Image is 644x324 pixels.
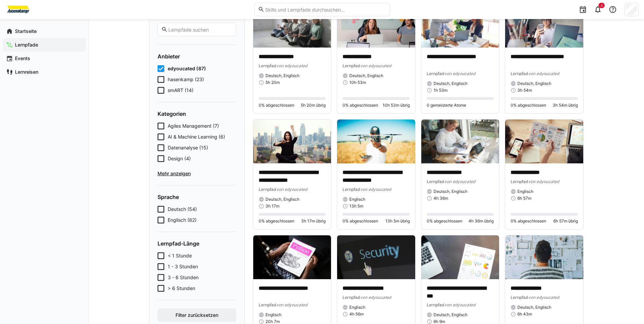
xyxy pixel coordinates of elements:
span: Deutsch, Englisch [434,312,467,318]
span: 3 - 6 Stunden [168,274,199,281]
span: von edyoucated [444,71,475,76]
span: Deutsch, Englisch [517,81,551,86]
span: 4h 36m übrig [468,218,494,224]
span: 1 - 3 Stunden [168,263,198,270]
span: Agiles Management (7) [168,123,219,129]
button: Filter zurücksetzen [158,308,236,322]
span: Lernpfad [427,71,444,76]
img: image [505,235,583,279]
span: Deutsch, Englisch [265,73,299,78]
span: Deutsch, Englisch [517,305,551,310]
input: Skills und Lernpfade durchsuchen… [264,6,386,13]
span: von edyoucated [444,302,475,307]
img: image [421,235,499,279]
span: von edyoucated [528,295,559,300]
span: 0% abgeschlossen [343,103,378,108]
span: 0% abgeschlossen [259,103,294,108]
span: 6h 43m [517,311,532,317]
h4: Lernpfad-Länge [158,240,236,247]
span: 5h 20m übrig [301,103,326,108]
img: image [505,4,583,48]
span: 1h 53m [434,88,447,93]
span: von edyoucated [444,179,475,184]
span: 10h 53m übrig [383,103,410,108]
span: von edyoucated [528,71,559,76]
img: image [505,120,583,163]
span: Design (4) [168,155,191,162]
span: Lernpfad [259,63,276,68]
span: Lernpfad [259,187,276,192]
span: Deutsch, Englisch [349,73,383,78]
span: Deutsch (54) [168,206,197,213]
span: Lernpfad [259,302,276,307]
input: Lernpfade suchen [168,26,232,33]
span: 0% abgeschlossen [511,103,546,108]
span: Lernpfad [511,179,528,184]
img: image [337,120,415,163]
span: Lernpfad [343,63,360,68]
span: 3h 54m [517,88,532,93]
h4: Kategorien [158,110,236,117]
span: von edyoucated [276,187,307,192]
span: AI & Machine Learning (6) [168,133,225,140]
span: von edyoucated [276,63,307,68]
span: Englisch (82) [168,217,197,223]
span: von edyoucated [528,179,559,184]
span: 3 [601,3,603,7]
span: 5h 20m [265,80,280,85]
span: 4h 56m [349,311,364,317]
span: Deutsch, Englisch [434,81,467,86]
span: > 6 Stunden [168,285,195,292]
span: von edyoucated [276,302,307,307]
h4: Anbieter [158,53,236,60]
span: Lernpfad [427,179,444,184]
span: 3h 17m [265,203,279,209]
span: Lernpfad [427,302,444,307]
span: 0% abgeschlossen [259,218,294,224]
span: 3h 17m übrig [301,218,326,224]
span: von edyoucated [360,295,391,300]
img: image [337,4,415,48]
span: 6h 57m [517,196,531,201]
span: 13h 5m übrig [385,218,410,224]
span: Deutsch, Englisch [434,189,467,194]
span: smART (14) [168,87,194,94]
span: Filter zurücksetzen [174,312,219,319]
span: 0 gemeisterte Atome [427,103,466,108]
span: 10h 53m [349,80,366,85]
span: 6h 57m übrig [553,218,578,224]
span: Mehr anzeigen [158,170,236,177]
h4: Sprache [158,194,236,200]
img: image [421,120,499,163]
span: Lernpfad [343,187,360,192]
span: 13h 5m [349,203,363,209]
span: hasenkamp (23) [168,76,204,83]
span: < 1 Stunde [168,252,192,259]
span: Lernpfad [511,295,528,300]
span: Englisch [349,197,365,202]
span: Englisch [517,189,533,194]
span: Deutsch, Englisch [265,197,299,202]
span: 0% abgeschlossen [427,218,462,224]
img: image [253,4,331,48]
img: image [421,4,499,48]
span: Lernpfad [511,71,528,76]
span: Englisch [265,312,281,318]
span: 3h 54m übrig [553,103,578,108]
img: image [337,235,415,279]
img: image [253,235,331,279]
span: Englisch [349,305,365,310]
img: image [253,120,331,163]
span: 0% abgeschlossen [511,218,546,224]
span: 4h 36m [434,196,448,201]
span: edyoucated (87) [168,65,206,72]
span: von edyoucated [360,187,391,192]
span: Datenanalyse (15) [168,144,208,151]
span: 0% abgeschlossen [343,218,378,224]
span: Lernpfad [343,295,360,300]
span: von edyoucated [360,63,391,68]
